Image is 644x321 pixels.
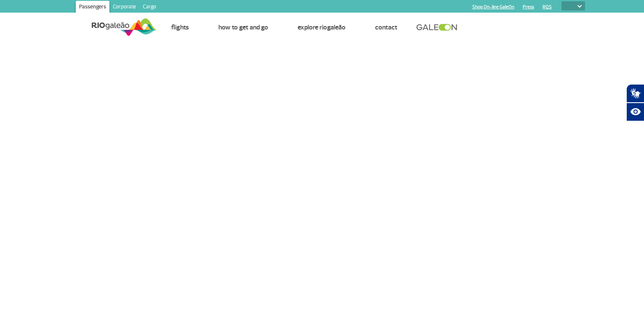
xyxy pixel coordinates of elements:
[218,23,268,32] a: How to get and go
[543,4,552,10] a: RQS
[626,84,644,121] div: Plugin de acessibilidade da Hand Talk.
[472,4,514,10] a: Shop On-line GaleOn
[626,103,644,121] button: Abrir recursos assistivos.
[375,23,397,32] a: Contact
[139,1,160,14] a: Cargo
[76,1,109,14] a: Passengers
[626,84,644,103] button: Abrir tradutor de língua de sinais.
[171,23,189,32] a: Flights
[298,23,346,32] a: Explore RIOgaleão
[523,4,534,10] a: Press
[109,1,139,14] a: Corporate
